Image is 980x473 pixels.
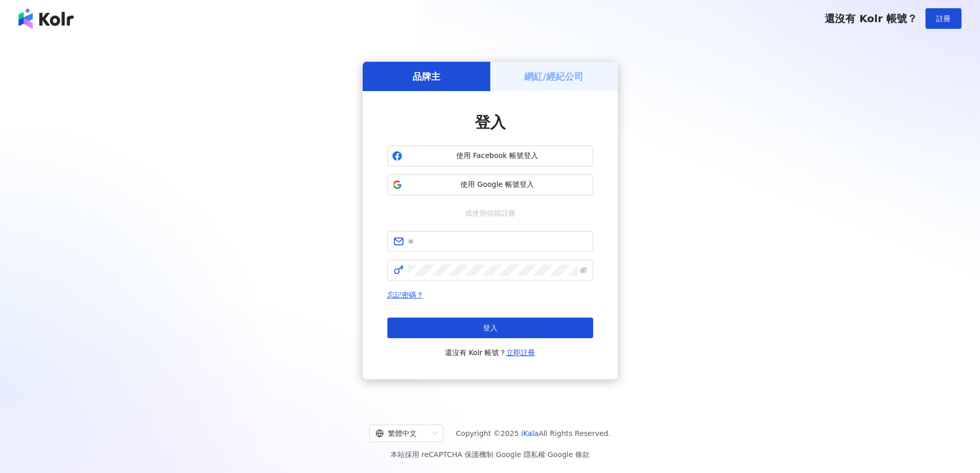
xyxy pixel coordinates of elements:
[936,14,951,23] span: 註冊
[496,450,545,459] a: Google 隱私權
[580,267,587,274] span: eye-invisible
[387,318,593,338] button: 登入
[524,70,583,83] h5: 網紅/經紀公司
[387,146,593,166] button: 使用 Facebook 帳號登入
[925,8,961,29] button: 註冊
[376,425,428,442] div: 繁體中文
[19,8,74,29] img: logo
[506,348,535,357] a: 立即註冊
[458,207,523,219] span: 或使用信箱註冊
[406,180,589,190] span: 使用 Google 帳號登入
[521,429,539,437] a: iKala
[390,448,590,461] span: 本站採用 reCAPTCHA 保護機制
[413,70,440,83] h5: 品牌主
[475,113,506,131] span: 登入
[456,427,611,440] span: Copyright © 2025 All Rights Reserved.
[545,450,548,459] span: |
[387,291,423,299] a: 忘記密碼？
[445,346,536,359] span: 還沒有 Kolr 帳號？
[493,450,496,459] span: |
[387,174,593,195] button: 使用 Google 帳號登入
[825,12,917,25] span: 還沒有 Kolr 帳號？
[547,450,590,459] a: Google 條款
[483,324,497,332] span: 登入
[406,151,589,161] span: 使用 Facebook 帳號登入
